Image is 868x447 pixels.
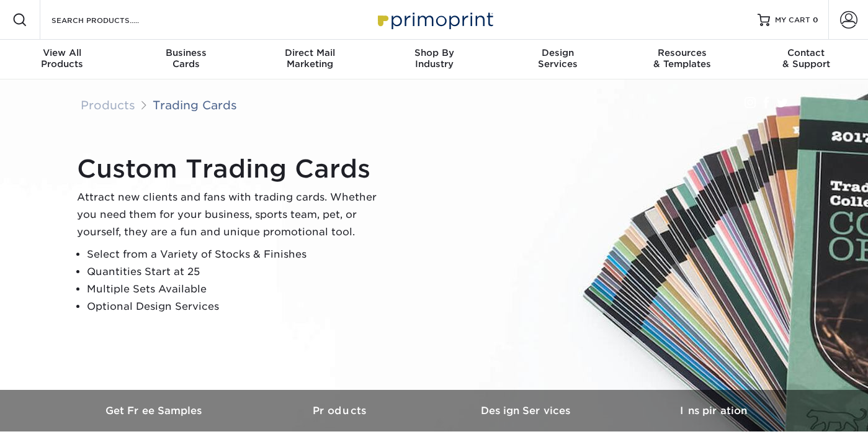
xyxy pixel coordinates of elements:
[77,154,387,184] h1: Custom Trading Cards
[620,47,744,70] div: & Templates
[62,405,248,417] h3: Get Free Samples
[744,47,868,70] div: & Support
[620,40,744,79] a: Resources& Templates
[372,6,496,33] img: Primoprint
[124,47,248,70] div: Cards
[62,390,248,431] a: Get Free Samples
[87,263,387,281] li: Quantities Start at 25
[620,390,807,431] a: Inspiration
[372,47,496,70] div: Industry
[248,390,434,431] a: Products
[153,98,237,112] a: Trading Cards
[744,47,868,58] span: Contact
[77,189,387,241] p: Attract new clients and fans with trading cards. Whether you need them for your business, sports ...
[87,298,387,315] li: Optional Design Services
[496,40,620,79] a: DesignServices
[87,281,387,298] li: Multiple Sets Available
[744,40,868,79] a: Contact& Support
[248,405,434,417] h3: Products
[124,47,248,58] span: Business
[496,47,620,58] span: Design
[813,16,818,24] span: 0
[775,15,810,25] span: MY CART
[372,47,496,58] span: Shop By
[434,405,620,417] h3: Design Services
[248,40,372,79] a: Direct MailMarketing
[620,405,807,417] h3: Inspiration
[620,47,744,58] span: Resources
[81,98,135,112] a: Products
[50,12,171,27] input: SEARCH PRODUCTS.....
[87,246,387,263] li: Select from a Variety of Stocks & Finishes
[124,40,248,79] a: BusinessCards
[248,47,372,70] div: Marketing
[496,47,620,70] div: Services
[434,390,620,431] a: Design Services
[372,40,496,79] a: Shop ByIndustry
[248,47,372,58] span: Direct Mail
